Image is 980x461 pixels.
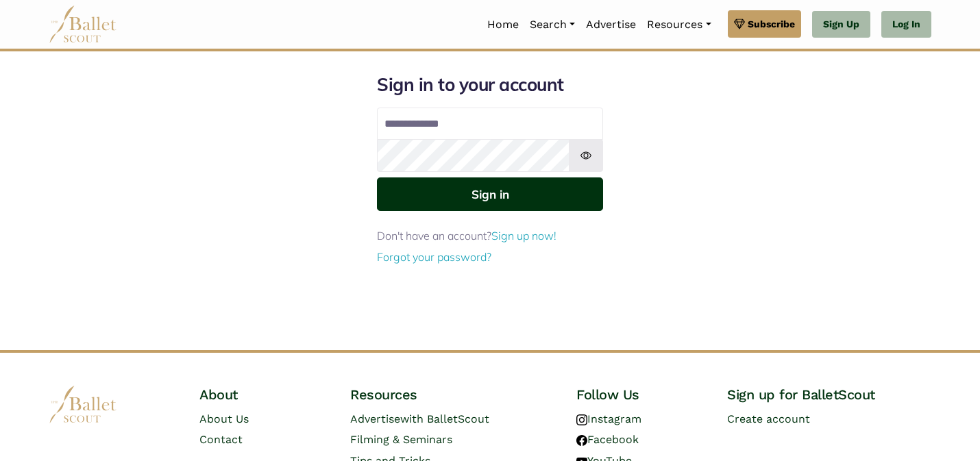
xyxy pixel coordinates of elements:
a: Search [524,10,580,39]
a: Sign up now! [491,229,556,242]
img: gem.svg [734,16,745,32]
h4: Sign up for BalletScout [727,386,931,403]
a: Forgot your password? [377,250,491,264]
a: Filming & Seminars [350,433,452,446]
h1: Sign in to your account [377,73,603,97]
a: Sign Up [812,11,870,38]
h4: Follow Us [576,386,705,403]
a: Contact [199,433,243,446]
a: Subscribe [728,10,801,38]
img: facebook logo [576,435,587,446]
a: Advertise [580,10,641,39]
a: About Us [199,412,249,425]
p: Don't have an account? [377,227,603,245]
a: Instagram [576,412,641,425]
h4: About [199,386,328,403]
a: Advertisewith BalletScout [350,412,489,425]
h4: Resources [350,386,554,403]
a: Resources [641,10,716,39]
a: Log In [881,11,931,38]
span: Subscribe [748,16,795,32]
a: Create account [727,412,810,425]
img: instagram logo [576,414,587,425]
span: with BalletScout [400,412,489,425]
img: logo [49,386,117,423]
button: Sign in [377,177,603,211]
a: Home [482,10,524,39]
a: Facebook [576,433,639,446]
